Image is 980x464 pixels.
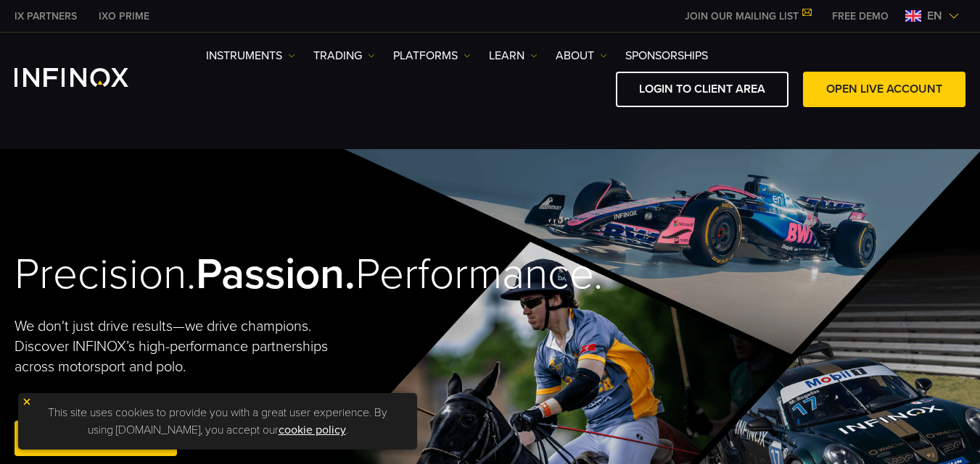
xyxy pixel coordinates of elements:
a: PLATFORMS [393,47,471,64]
a: cookie policy [279,423,346,437]
a: SPONSORSHIPS [625,47,708,64]
a: Learn [489,47,538,64]
span: en [921,7,948,25]
a: INFINOX [88,9,160,24]
h2: Precision. Performance. [15,248,442,301]
p: This site uses cookies to provide you with a great user experience. By using [DOMAIN_NAME], you a... [25,400,410,442]
a: INFINOX Logo [15,68,162,87]
a: JOIN OUR MAILING LIST [674,10,821,22]
a: INFINOX MENU [821,9,899,24]
a: Open Live Account [15,421,177,456]
a: ABOUT [556,47,607,64]
p: We don't just drive results—we drive champions. Discover INFINOX’s high-performance partnerships ... [15,316,357,377]
a: TRADING [313,47,375,64]
strong: Passion. [196,248,355,300]
a: LOGIN TO CLIENT AREA [616,72,788,107]
a: OPEN LIVE ACCOUNT [803,72,965,107]
a: Instruments [206,47,295,64]
a: INFINOX [4,9,88,24]
img: yellow close icon [22,397,32,407]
